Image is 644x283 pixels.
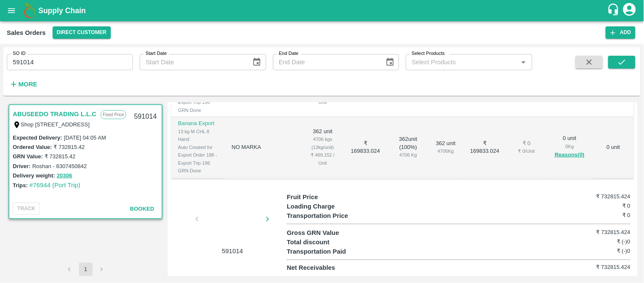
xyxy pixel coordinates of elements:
p: Transportation Price [287,211,373,220]
div: 0 unit [553,134,586,160]
h6: ₹ (-)0 [573,237,630,246]
div: 0 Kg [553,143,586,150]
label: Expected Delivery : [13,134,62,141]
strong: More [18,81,37,88]
p: 591014 [200,246,264,256]
p: Gross GRN Value [287,228,373,237]
label: Select Products [412,50,445,57]
td: ₹ 169833.024 [343,117,388,177]
label: Trips: [13,182,28,189]
label: GRN Value: [13,153,43,160]
a: Supply Chain [38,5,607,17]
p: Fixed Price [101,110,126,119]
div: 4706 Kg [436,147,456,155]
button: Choose date [382,54,398,70]
label: ₹ 732815.42 [45,153,76,160]
button: Add [606,26,636,39]
button: Choose date [249,54,265,70]
div: GRN Done [178,106,218,114]
div: Auto Created for Export Order 188 - Export Trip 196 [178,143,218,167]
p: Transportation Paid [287,247,373,256]
button: More [7,77,39,91]
nav: pagination navigation [62,263,110,276]
td: NO MARKA [225,117,302,177]
div: GRN Done [178,167,218,174]
label: Driver: [13,163,31,169]
div: ₹ 0 [514,140,540,148]
div: Sales Orders [7,27,46,38]
img: logo [21,2,38,19]
p: Fruit Price [287,192,373,202]
input: Enter SO ID [7,54,133,70]
div: ₹ 0 / Unit [514,147,540,155]
a: #76944 (Port Trip) [29,182,80,189]
button: 20306 [57,171,72,181]
label: Ordered Value: [13,144,52,150]
p: Banana Export [178,120,218,128]
label: ₹ 732815.42 [53,144,84,150]
label: Shop [STREET_ADDRESS] [21,121,90,128]
div: 4706 Kg [394,151,422,159]
div: 13 kg M CHL 8 Hand [178,128,218,143]
button: page 1 [79,263,93,276]
td: ₹ 169833.024 [463,117,506,177]
label: Delivery weight: [13,172,55,179]
div: 4706 kgs (13kg/unit) [309,135,337,151]
h6: ₹ 732815.424 [573,192,630,201]
h6: ₹ 732815.424 [573,228,630,237]
label: Roshan - 8307450842 [32,163,87,169]
label: SO ID [13,50,25,57]
p: Total discount [287,237,373,247]
td: 0 unit [593,117,634,177]
h6: ₹ 0 [573,211,630,220]
button: Select DC [53,26,111,39]
input: Select Products [408,57,515,68]
a: ABUSEEDO TRADING L.L.C [13,109,96,120]
div: 362 unit ( 100 %) [394,135,422,159]
b: Supply Chain [38,6,86,15]
p: Loading Charge [287,202,373,211]
button: open drawer [2,1,21,20]
input: Start Date [140,54,245,70]
td: 362 unit [302,117,343,177]
h6: ₹ 732815.424 [573,263,630,272]
span: Booked [130,206,154,212]
div: customer-support [607,3,622,18]
div: 362 unit [436,140,456,155]
input: End Date [273,54,379,70]
h6: ₹ 0 [573,202,630,210]
div: 591014 [129,107,162,127]
div: account of current user [622,2,637,20]
label: Start Date [146,50,167,57]
h6: ₹ (-)0 [573,247,630,255]
button: Open [518,57,529,68]
label: End Date [279,50,298,57]
label: [DATE] 04:05 AM [64,134,106,141]
p: Net Receivables [287,263,373,273]
div: ₹ 469.152 / Unit [309,151,337,167]
button: Reasons(0) [553,150,586,160]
